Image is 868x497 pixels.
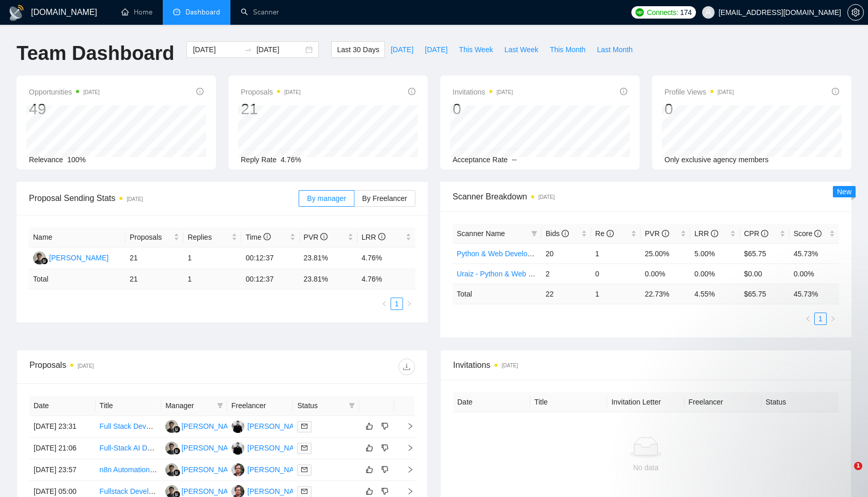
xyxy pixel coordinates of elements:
span: Last Month [597,44,632,55]
button: left [378,298,391,310]
span: Last Week [504,44,538,55]
span: filter [347,398,357,413]
th: Invitation Letter [607,392,684,412]
td: 1 [591,243,641,263]
div: [PERSON_NAME] [247,486,307,497]
span: Scanner Breakdown [453,190,839,203]
span: info-circle [320,233,328,240]
span: Manager [165,400,213,411]
button: This Week [453,41,499,58]
button: dislike [379,442,391,454]
time: [DATE] [497,89,513,95]
img: MH [33,252,46,265]
span: left [805,316,811,322]
img: upwork-logo.png [636,8,644,17]
span: info-circle [761,230,768,237]
span: 1 [854,462,862,470]
td: 25.00% [641,243,690,263]
button: dislike [379,463,391,476]
li: Next Page [403,298,415,310]
span: right [406,301,412,307]
td: Total [453,284,541,304]
li: Previous Page [378,298,391,310]
span: mail [301,423,307,429]
td: 4.76% [358,247,415,269]
span: dashboard [173,8,180,15]
span: setting [848,8,863,17]
td: Total [29,269,126,289]
div: [PERSON_NAME] [181,464,241,475]
span: user [705,9,712,16]
td: 0 [591,263,641,284]
span: [DATE] [425,44,447,55]
time: [DATE] [78,363,94,369]
td: [DATE] 21:06 [29,438,96,459]
div: [PERSON_NAME] [247,421,307,432]
button: Last Month [591,41,638,58]
span: Only exclusive agency members [664,156,769,164]
a: MH[PERSON_NAME] [231,465,307,473]
button: This Month [544,41,591,58]
span: like [366,444,373,452]
img: MH [165,442,178,455]
span: dislike [381,465,389,474]
span: Re [595,229,614,238]
button: Last Week [499,41,544,58]
span: Scanner Name [457,229,505,238]
td: 00:12:37 [241,247,299,269]
span: like [366,422,373,430]
th: Replies [183,227,241,247]
button: [DATE] [385,41,419,58]
img: logo [8,5,25,21]
th: Status [762,392,839,412]
span: info-circle [378,233,385,240]
span: info-circle [814,230,822,237]
th: Title [96,396,162,416]
span: Invitations [453,86,513,98]
span: Proposals [130,231,172,243]
span: right [398,488,414,495]
a: UA[PERSON_NAME] [231,443,307,452]
span: like [366,487,373,495]
span: info-circle [562,230,569,237]
span: PVR [645,229,669,238]
a: MH[PERSON_NAME] [165,443,241,452]
span: filter [349,402,355,409]
span: info-circle [832,88,839,95]
button: like [363,442,376,454]
td: Full-Stack AI Developer (LLMs/Gen AI/Python/Cloud) [96,438,162,459]
td: 22.73 % [641,284,690,304]
td: [DATE] 23:31 [29,416,96,438]
span: Status [297,400,345,411]
td: n8n Automation & AI Agent [96,459,162,481]
div: [PERSON_NAME] [247,464,307,475]
td: $65.75 [740,243,789,263]
div: 49 [29,99,100,119]
button: left [802,313,814,325]
span: mail [301,488,307,494]
a: setting [847,8,864,17]
h1: Team Dashboard [17,41,174,66]
span: filter [217,402,223,409]
a: 1 [391,298,402,309]
span: 4.76% [281,156,301,164]
span: info-circle [607,230,614,237]
time: [DATE] [718,89,734,95]
span: info-circle [408,88,415,95]
span: right [398,444,414,452]
img: UA [231,420,244,433]
span: filter [531,230,537,237]
th: Date [29,396,96,416]
a: MH[PERSON_NAME] [165,465,241,473]
span: mail [301,467,307,473]
td: 4.55 % [690,284,740,304]
th: Proposals [126,227,183,247]
td: 22 [541,284,591,304]
div: No data [461,462,830,473]
li: 1 [391,298,403,310]
span: Time [245,233,270,241]
span: Relevance [29,156,63,164]
span: right [830,316,836,322]
span: right [398,423,414,430]
td: 0.00% [690,263,740,284]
